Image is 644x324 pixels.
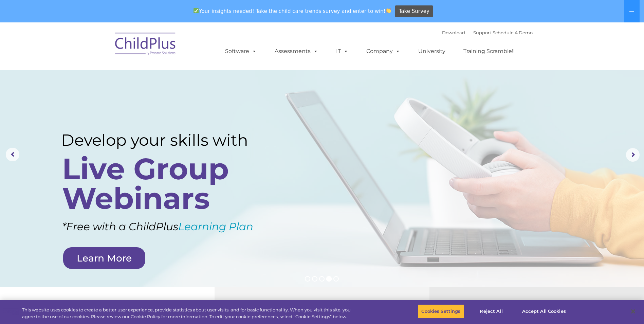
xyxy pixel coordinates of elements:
[61,130,274,150] rs-layer: Develop your skills with
[470,304,513,319] button: Reject All
[218,44,263,58] a: Software
[112,28,180,62] img: ChildPlus by Procare Solutions
[22,307,354,320] div: This website uses cookies to create a better user experience, provide statistics about user visit...
[473,30,491,35] a: Support
[194,8,199,13] img: ✅
[94,73,123,78] span: Phone number
[457,44,521,58] a: Training Scramble!!
[518,304,570,319] button: Accept All Cookies
[411,44,452,58] a: University
[62,154,272,213] rs-layer: Live Group Webinars
[395,5,433,17] a: Take Survey
[329,44,355,58] a: IT
[493,30,533,35] a: Schedule A Demo
[94,45,115,50] span: Last name
[399,5,429,17] span: Take Survey
[191,4,394,18] span: Your insights needed! Take the child care trends survey and enter to win!
[62,217,290,236] rs-layer: *Free with a ChildPlus
[386,8,391,13] img: 👏
[63,247,145,269] a: Learn More
[360,44,407,58] a: Company
[178,220,253,233] a: Learning Plan
[418,304,464,319] button: Cookies Settings
[268,44,325,58] a: Assessments
[626,304,641,319] button: Close
[442,30,533,35] font: |
[442,30,465,35] a: Download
